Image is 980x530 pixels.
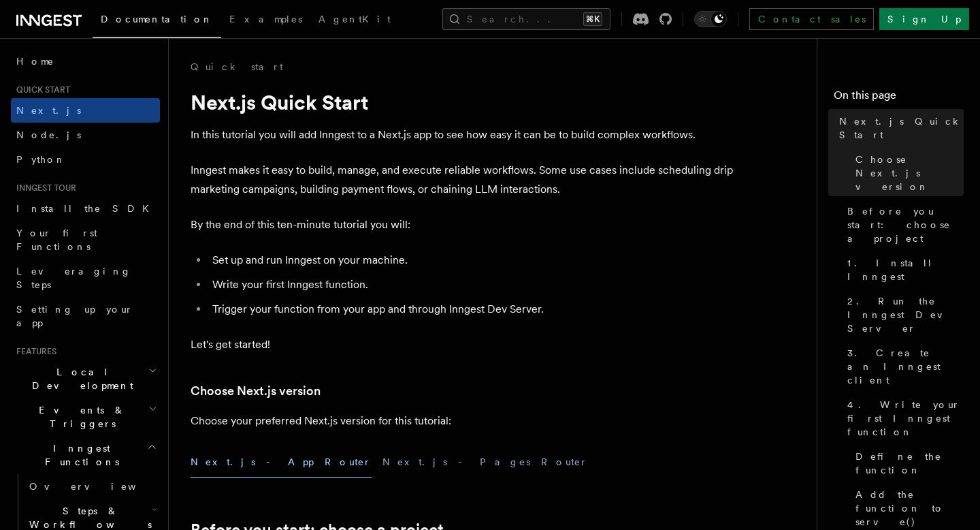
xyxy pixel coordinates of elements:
[842,289,964,341] a: 2. Run the Inngest Dev Server
[11,403,148,431] span: Events & Triggers
[191,411,735,431] p: Choose your preferred Next.js version for this tutorial:
[11,98,160,123] a: Next.js
[11,221,160,259] a: Your first Functions
[11,84,70,95] span: Quick start
[11,123,160,147] a: Node.js
[191,215,735,234] p: By the end of this ten-minute tutorial you will:
[749,8,874,30] a: Contact sales
[842,341,964,392] a: 3. Create an Inngest client
[101,14,213,25] span: Documentation
[834,109,964,147] a: Next.js Quick Start
[191,125,735,144] p: In this tutorial you will add Inngest to a Next.js app to see how easy it can be to build complex...
[11,49,160,74] a: Home
[11,183,76,193] span: Inngest tour
[842,199,964,251] a: Before you start: choose a project
[191,335,735,354] p: Let's get started!
[16,54,54,68] span: Home
[442,8,610,30] button: Search...⌘K
[694,11,727,27] button: Toggle dark mode
[191,90,735,114] h1: Next.js Quick Start
[16,266,131,290] span: Leveraging Steps
[855,488,964,529] span: Add the function to serve()
[29,481,169,492] span: Overview
[16,203,157,214] span: Install the SDK
[16,228,97,252] span: Your first Functions
[847,398,964,439] span: 4. Write your first Inngest function
[583,12,602,26] kbd: ⌘K
[11,346,56,357] span: Features
[847,204,964,245] span: Before you start: choose a project
[208,275,735,294] li: Write your first Inngest function.
[879,8,969,30] a: Sign Up
[221,4,310,37] a: Examples
[191,60,283,74] a: Quick start
[24,474,160,499] a: Overview
[93,4,221,38] a: Documentation
[11,360,160,398] button: Local Development
[11,196,160,221] a: Install the SDK
[11,259,160,297] a: Leveraging Steps
[11,147,160,172] a: Python
[839,114,964,142] span: Next.js Quick Start
[855,153,964,193] span: Choose Next.js version
[16,154,66,165] span: Python
[318,14,391,25] span: AgentKit
[850,147,964,199] a: Choose Next.js version
[847,256,964,283] span: 1. Install Inngest
[847,294,964,335] span: 2. Run the Inngest Dev Server
[310,4,399,37] a: AgentKit
[847,346,964,387] span: 3. Create an Inngest client
[208,300,735,319] li: Trigger your function from your app and through Inngest Dev Server.
[11,436,160,474] button: Inngest Functions
[11,398,160,436] button: Events & Triggers
[191,381,321,401] a: Choose Next.js version
[191,447,372,478] button: Next.js - App Router
[11,441,147,469] span: Inngest Functions
[855,450,964,477] span: Define the function
[850,444,964,482] a: Define the function
[191,161,735,199] p: Inngest makes it easy to build, manage, and execute reliable workflows. Some use cases include sc...
[16,129,81,140] span: Node.js
[842,251,964,289] a: 1. Install Inngest
[229,14,302,25] span: Examples
[16,304,133,328] span: Setting up your app
[16,105,81,116] span: Next.js
[11,297,160,335] a: Setting up your app
[382,447,588,478] button: Next.js - Pages Router
[834,87,964,109] h4: On this page
[11,365,148,392] span: Local Development
[208,251,735,270] li: Set up and run Inngest on your machine.
[842,392,964,444] a: 4. Write your first Inngest function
